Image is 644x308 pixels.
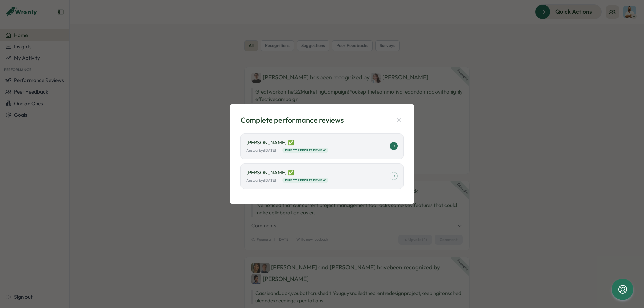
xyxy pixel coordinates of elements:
p: Answer by: [DATE] [246,178,276,183]
span: Direct Reports Review [285,178,326,183]
p: | [279,178,280,183]
span: Direct Reports Review [285,148,326,153]
a: [PERSON_NAME] ✅Answerby:[DATE]|Direct Reports Review [240,163,404,189]
div: Complete performance reviews [240,115,344,125]
p: | [279,148,280,153]
p: Answer by: [DATE] [246,148,276,153]
p: [PERSON_NAME] ✅ [246,139,390,146]
a: [PERSON_NAME] ✅Answerby:[DATE]|Direct Reports Review [240,133,404,159]
p: [PERSON_NAME] ✅ [246,169,390,176]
